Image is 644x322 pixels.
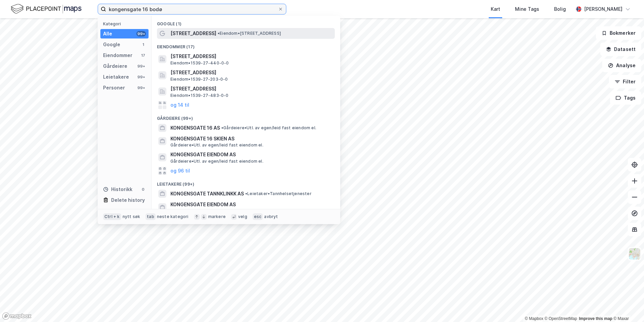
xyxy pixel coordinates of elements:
[136,31,146,36] div: 99+
[152,110,340,123] div: Gårdeiere (99+)
[170,142,263,148] span: Gårdeiere • Utl. av egen/leid fast eiendom el.
[221,125,316,131] span: Gårdeiere • Utl. av egen/leid fast eiendom el.
[245,191,312,196] span: Leietaker • Tannhelsetjenester
[123,214,140,219] div: nytt søk
[103,213,121,220] div: Ctrl + k
[170,159,263,164] span: Gårdeiere • Utl. av egen/leid fast eiendom el.
[11,3,82,15] img: logo.f888ab2527a4732fd821a326f86c7f29.svg
[264,214,278,219] div: avbryt
[152,176,340,188] div: Leietakere (99+)
[584,5,622,13] div: [PERSON_NAME]
[245,191,247,196] span: •
[170,209,263,214] span: Leietaker • Utl. av egen/leid fast eiendom el.
[170,151,332,159] span: KONGENSGATE EIENDOM AS
[238,214,247,219] div: velg
[170,124,220,132] span: KONGENSGATE 16 AS
[106,4,278,14] input: Søk på adresse, matrikkel, gårdeiere, leietakere eller personer
[103,30,112,38] div: Alle
[103,185,132,193] div: Historikk
[136,63,146,69] div: 99+
[140,53,146,58] div: 17
[609,75,641,88] button: Filter
[136,74,146,80] div: 99+
[221,125,223,130] span: •
[170,69,332,77] span: [STREET_ADDRESS]
[2,312,32,320] a: Mapbox homepage
[152,16,340,28] div: Google (1)
[140,42,146,47] div: 1
[218,31,220,36] span: •
[146,213,156,220] div: tab
[103,41,120,49] div: Google
[170,93,229,98] span: Eiendom • 1539-27-483-0-0
[579,316,612,321] a: Improve this map
[136,85,146,90] div: 99+
[170,85,332,93] span: [STREET_ADDRESS]
[170,52,332,60] span: [STREET_ADDRESS]
[111,196,145,204] div: Delete history
[596,26,641,40] button: Bokmerker
[218,31,281,36] span: Eiendom • [STREET_ADDRESS]
[103,73,129,81] div: Leietakere
[491,5,500,13] div: Kart
[103,62,127,70] div: Gårdeiere
[170,101,189,109] button: og 14 til
[554,5,566,13] div: Bolig
[253,213,263,220] div: esc
[602,59,641,72] button: Analyse
[103,21,149,26] div: Kategori
[628,247,641,260] img: Z
[525,316,543,321] a: Mapbox
[170,190,244,198] span: KONGENSGATE TANNKLINKK AS
[610,91,641,105] button: Tags
[600,43,641,56] button: Datasett
[103,84,125,92] div: Personer
[610,290,644,322] iframe: Chat Widget
[103,51,132,59] div: Eiendommer
[170,60,229,66] span: Eiendom • 1539-27-440-0-0
[170,77,228,82] span: Eiendom • 1539-27-203-0-0
[140,187,146,192] div: 0
[610,290,644,322] div: Kontrollprogram for chat
[170,200,332,209] span: KONGENSGATE EIENDOM AS
[152,39,340,51] div: Eiendommer (17)
[545,316,577,321] a: OpenStreetMap
[170,29,216,37] span: [STREET_ADDRESS]
[157,214,189,219] div: neste kategori
[170,135,332,143] span: KONGENSGATE 16 SKIEN AS
[208,214,226,219] div: markere
[515,5,539,13] div: Mine Tags
[170,167,190,175] button: og 96 til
